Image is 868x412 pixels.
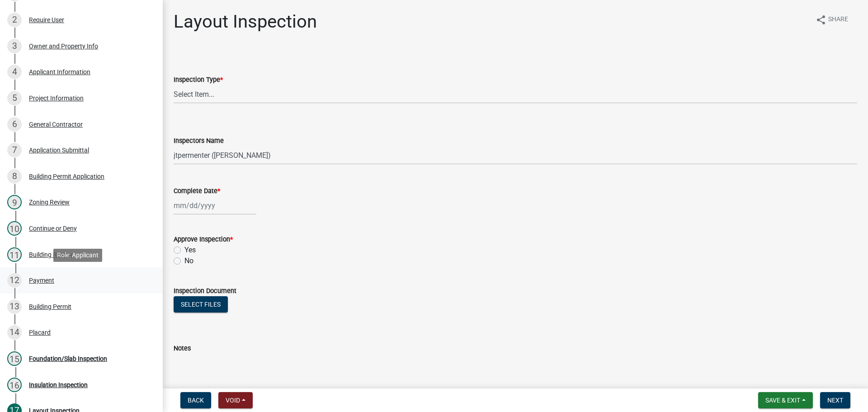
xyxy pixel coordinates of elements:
div: Placard [29,329,51,336]
div: Owner and Property Info [29,43,98,49]
span: Next [827,397,843,404]
div: 2 [7,13,22,27]
button: Void [218,392,253,408]
div: Building Permit [29,303,71,310]
div: 10 [7,221,22,236]
button: Next [820,392,850,408]
i: share [816,14,826,25]
h1: Layout Inspection [174,11,317,33]
span: Back [188,397,204,404]
div: 4 [7,65,22,79]
span: Void [226,397,240,404]
button: Save & Exit [758,392,813,408]
label: No [184,256,193,266]
div: 14 [7,325,22,340]
div: Insulation Inspection [29,382,88,388]
div: General Contractor [29,121,83,128]
div: Building Permit Application [29,173,104,180]
label: Yes [184,245,196,256]
label: Inspectors Name [174,138,224,144]
div: 8 [7,169,22,184]
label: Approve Inspection [174,237,233,243]
label: Notes [174,346,191,352]
button: Select files [174,296,228,313]
div: Building Review [29,251,73,258]
div: 12 [7,273,22,288]
div: 13 [7,299,22,314]
div: 3 [7,39,22,53]
div: Applicant Information [29,69,90,75]
div: 16 [7,378,22,392]
label: Complete Date [174,188,220,194]
input: mm/dd/yyyy [174,196,256,215]
div: Role: Applicant [53,249,102,262]
div: Continue or Deny [29,225,77,232]
div: 11 [7,247,22,262]
div: 15 [7,351,22,366]
div: Payment [29,277,54,284]
button: Back [180,392,211,408]
div: 5 [7,91,22,105]
button: shareShare [808,11,855,28]
label: Inspection Type [174,77,223,83]
div: 9 [7,195,22,209]
div: Require User [29,17,64,23]
div: 6 [7,117,22,132]
div: 7 [7,143,22,157]
label: Inspection Document [174,288,236,294]
div: Zoning Review [29,199,70,205]
span: Share [828,14,848,25]
div: Application Submittal [29,147,89,153]
span: Save & Exit [765,397,800,404]
div: Project Information [29,95,84,101]
div: Foundation/Slab Inspection [29,355,107,362]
